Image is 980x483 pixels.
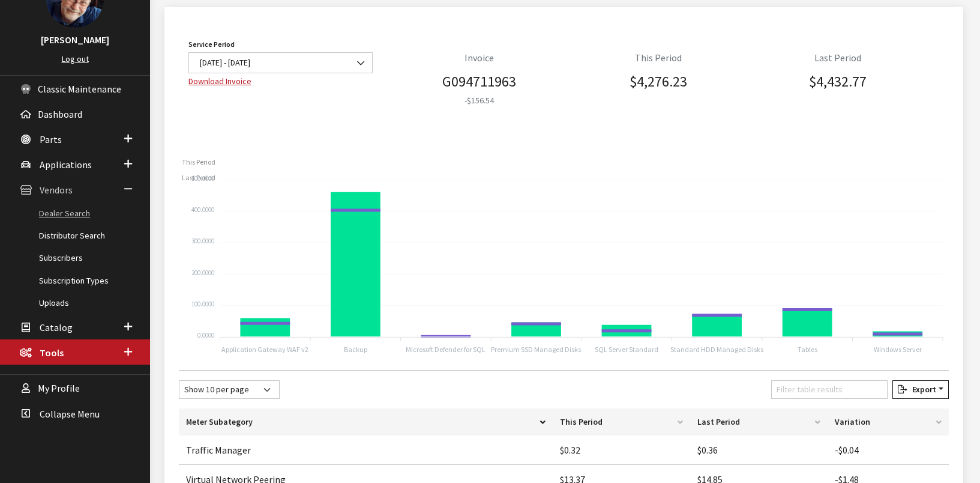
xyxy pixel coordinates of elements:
[179,436,553,465] td: Traffic Manager
[188,52,373,73] span: 05/01/2025 - 05/31/2025
[344,345,367,354] tspan: Backup
[191,237,214,245] tspan: 300.0000
[397,71,562,93] h1: G094711963
[191,174,214,183] tspan: 500.0000
[798,345,817,354] tspan: Tables
[892,380,949,399] button: Export
[595,345,658,354] tspan: SQL Server Standard
[553,436,690,465] td: $0.32
[576,50,741,65] p: This Period
[771,380,888,399] input: Filter table results
[188,39,235,50] label: Service Period
[38,83,121,95] span: Classic Maintenance
[874,345,922,354] tspan: Windows Server
[907,384,936,395] span: Export
[828,409,949,436] th: Variation: activate to sort column ascending
[690,436,828,465] td: $0.36
[670,345,763,354] tspan: Standard HDD Managed Disks
[576,71,741,93] h1: $4,276.23
[221,345,308,354] tspan: Application Gateway WAF v2
[38,383,80,395] span: My Profile
[38,108,82,120] span: Dashboard
[191,269,214,277] tspan: 200.0000
[690,409,828,436] th: Last Period: activate to sort column ascending
[197,331,214,339] tspan: 0.0000
[40,347,64,359] span: Tools
[188,76,251,87] a: Download Invoice
[464,95,494,106] small: -$156.54
[491,345,581,354] tspan: Premium SSD Managed Disks
[397,50,562,65] p: Invoice
[40,184,73,196] span: Vendors
[196,56,365,69] span: 05/01/2025 - 05/31/2025
[40,321,73,333] span: Catalog
[12,32,138,47] h3: [PERSON_NAME]
[828,436,949,465] td: -$0.04
[191,205,214,214] tspan: 400.0000
[755,50,920,65] p: Last Period
[40,408,100,420] span: Collapse Menu
[40,133,62,145] span: Parts
[173,173,215,182] span: Last Period
[40,159,92,171] span: Applications
[173,157,215,166] span: This Period
[179,409,553,436] th: Meter Subategory: activate to sort column descending
[406,345,485,354] tspan: Microsoft Defender for SQL
[553,409,690,436] th: This Period: activate to sort column ascending
[191,300,214,308] tspan: 100.0000
[755,71,920,93] h1: $4,432.77
[62,53,89,64] a: Log out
